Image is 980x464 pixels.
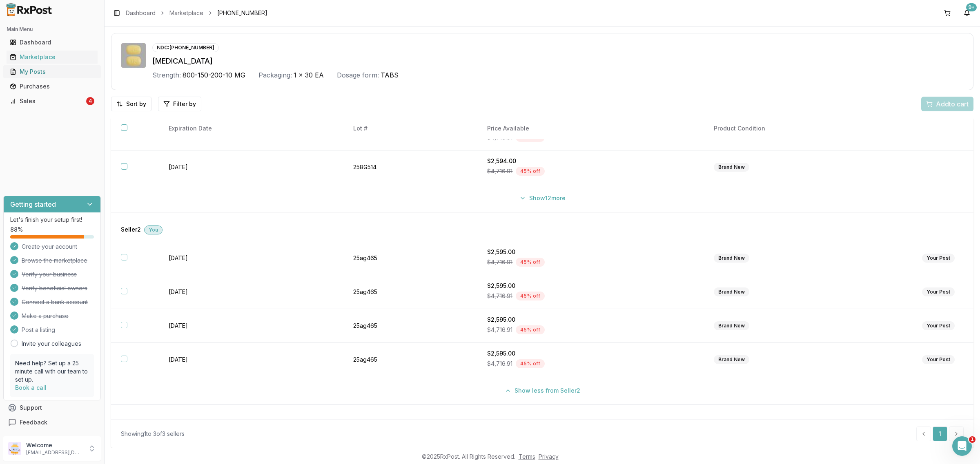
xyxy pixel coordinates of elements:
[3,51,101,64] button: Marketplace
[22,326,55,334] span: Post a listing
[714,287,749,296] div: Brand New
[487,360,512,368] span: $4,716.91
[343,343,477,377] td: 25ag465
[343,241,477,275] td: 25ag465
[7,47,134,81] div: I have a pharmacy needing [MEDICAL_DATA] but wanted me to check if you have [MEDICAL_DATA]?[PERSO...
[128,3,143,19] button: Home
[343,150,477,184] td: 25BG514
[969,436,976,443] span: 1
[922,254,955,263] div: Your Post
[3,95,101,108] button: Sales4
[714,163,749,172] div: Brand New
[159,309,343,343] td: [DATE]
[15,384,47,391] a: Book a call
[258,70,292,80] div: Packaging:
[183,70,245,80] span: 800-150-200-10 MG
[487,258,512,266] span: $4,716.91
[714,355,749,364] div: Brand New
[126,9,156,17] a: Dashboard
[10,97,85,105] div: Sales
[916,426,964,441] nav: pagination
[966,3,977,11] div: 9+
[10,53,94,61] div: Marketplace
[22,340,81,348] a: Invite your colleagues
[539,453,559,460] a: Privacy
[5,3,21,19] button: go back
[10,199,56,209] h3: Getting started
[477,118,704,139] th: Price Available
[39,267,45,274] button: Gif picker
[128,100,150,108] div: yes i do
[3,36,101,49] button: Dashboard
[13,82,77,87] div: [PERSON_NAME] • 2h ago
[514,191,570,205] button: Show12more
[13,52,127,76] div: I have a pharmacy needing [MEDICAL_DATA] but wanted me to check if you have [MEDICAL_DATA]?
[23,4,36,18] img: Profile image for Manuel
[20,418,47,426] span: Feedback
[922,287,955,296] div: Your Post
[933,426,947,441] a: 1
[152,55,963,67] div: [MEDICAL_DATA]
[121,225,141,234] span: Seller 2
[704,118,912,139] th: Product Condition
[10,82,94,91] div: Purchases
[487,157,694,165] div: $2,594.00
[7,47,157,95] div: Manuel says…
[7,79,98,94] a: Purchases
[343,275,477,309] td: 25ag465
[516,292,545,300] div: 45 % off
[516,359,545,368] div: 45 % off
[3,65,101,78] button: My Posts
[500,383,585,398] button: Show less from Seller2
[3,3,56,16] img: RxPost Logo
[10,38,94,46] div: Dashboard
[22,284,87,292] span: Verify beneficial owners
[143,3,158,18] div: Close
[7,250,156,264] textarea: Message…
[7,26,98,33] h2: Main Menu
[26,441,83,449] p: Welcome
[7,94,98,108] a: Sales4
[714,321,749,330] div: Brand New
[159,275,343,309] td: [DATE]
[10,225,23,234] span: 88 %
[22,270,77,278] span: Verify your business
[40,10,56,18] p: Active
[7,95,157,123] div: Pedro says…
[487,167,512,175] span: $4,716.91
[22,298,88,306] span: Connect a bank account
[3,415,101,430] button: Feedback
[487,282,694,290] div: $2,595.00
[952,436,972,456] iframe: Intercom live chat
[516,258,545,267] div: 45 % off
[152,70,181,80] div: Strength:
[381,70,399,80] span: TABS
[3,400,101,415] button: Support
[337,70,379,80] div: Dosage form:
[152,43,219,52] div: NDC: [PHONE_NUMBER]
[487,316,694,324] div: $2,595.00
[3,80,101,93] button: Purchases
[10,216,94,224] p: Let's finish your setup first!
[15,359,89,384] p: Need help? Set up a 25 minute call with our team to set up.
[40,4,93,10] h1: [PERSON_NAME]
[140,264,153,277] button: Send a message…
[159,118,343,139] th: Expiration Date
[159,150,343,184] td: [DATE]
[714,254,749,263] div: Brand New
[121,43,146,68] img: Symtuza 800-150-200-10 MG TABS
[7,50,98,64] a: Marketplace
[159,343,343,377] td: [DATE]
[516,325,545,334] div: 45 % off
[121,430,185,438] div: Showing 1 to 3 of 3 sellers
[26,449,83,456] p: [EMAIL_ADDRESS][DOMAIN_NAME]
[8,442,21,455] img: User avatar
[26,267,32,274] button: Emoji picker
[922,355,955,364] div: Your Post
[159,241,343,275] td: [DATE]
[487,292,512,300] span: $4,716.91
[343,118,477,139] th: Lot #
[22,256,87,265] span: Browse the marketplace
[294,70,324,80] span: 1 x 30 EA
[7,64,98,79] a: My Posts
